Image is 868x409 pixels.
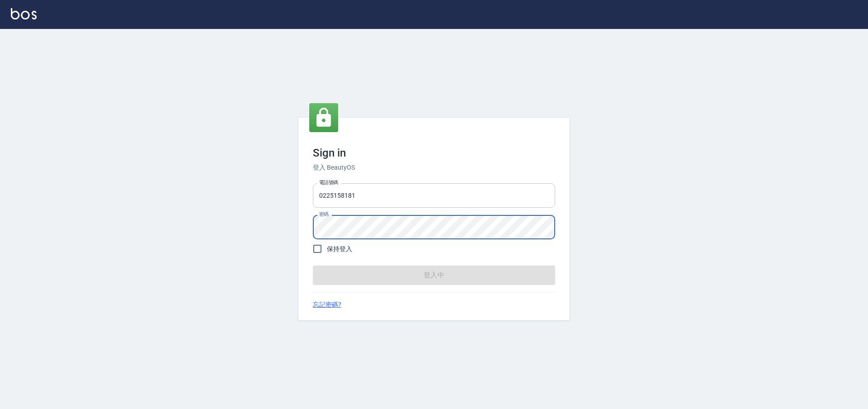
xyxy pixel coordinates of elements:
label: 密碼 [319,211,329,218]
label: 電話號碼 [319,179,338,186]
img: Logo [11,8,37,19]
span: 保持登入 [327,244,352,254]
h3: Sign in [313,147,555,159]
h6: 登入 BeautyOS [313,163,555,172]
a: 忘記密碼? [313,300,341,309]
